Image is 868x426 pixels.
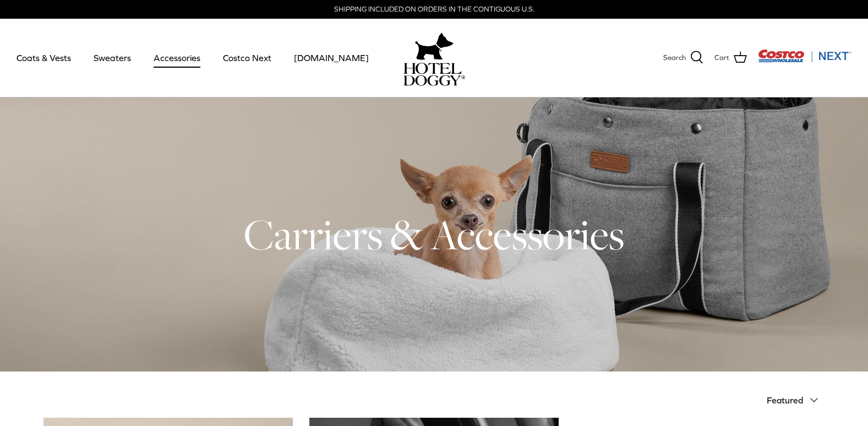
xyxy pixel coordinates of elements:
[758,56,851,64] a: Visit Costco Next
[663,51,703,65] a: Search
[284,39,379,77] a: [DOMAIN_NAME]
[663,52,686,64] span: Search
[144,39,210,77] a: Accessories
[213,39,281,77] a: Costco Next
[714,52,729,64] span: Cart
[84,39,141,77] a: Sweaters
[403,30,465,86] a: hoteldoggy.com hoteldoggycom
[403,63,465,86] img: hoteldoggycom
[758,49,851,63] img: Costco Next
[415,30,454,63] img: hoteldoggy.com
[767,395,803,405] span: Featured
[43,207,825,261] h1: Carriers & Accessories
[714,51,747,65] a: Cart
[7,39,81,77] a: Coats & Vests
[767,388,825,412] button: Featured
